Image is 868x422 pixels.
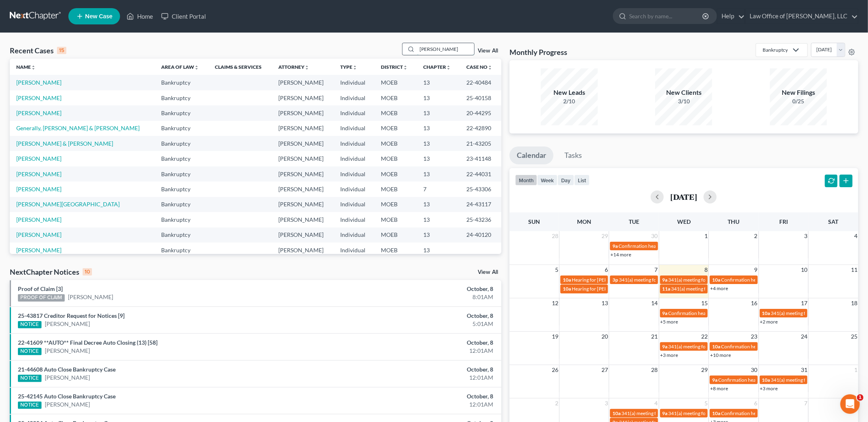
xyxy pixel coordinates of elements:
[417,121,460,136] td: 13
[828,218,838,225] span: Sat
[712,277,720,283] span: 10a
[10,267,92,277] div: NextChapter Notices
[850,265,858,275] span: 11
[340,339,493,347] div: October, 8
[541,88,598,97] div: New Leads
[460,197,501,212] td: 24-43117
[551,332,559,341] span: 19
[574,175,590,186] button: list
[18,393,116,400] a: 25-42145 Auto Close Bankruptcy Case
[57,47,66,54] div: 15
[417,166,460,181] td: 13
[155,212,209,227] td: Bankruptcy
[670,192,697,201] h2: [DATE]
[619,243,754,249] span: Confirmation hearing for [PERSON_NAME] & [PERSON_NAME]
[460,166,501,181] td: 22-44031
[572,277,635,283] span: Hearing for [PERSON_NAME]
[374,75,417,90] td: MOEB
[446,65,451,70] i: unfold_more
[529,218,540,225] span: Sun
[460,181,501,197] td: 25-43306
[577,218,591,225] span: Mon
[554,398,559,408] span: 2
[754,231,759,241] span: 2
[460,136,501,151] td: 21-43205
[403,65,408,70] i: unfold_more
[771,377,850,383] span: 341(a) meeting for [PERSON_NAME]
[417,212,460,227] td: 13
[800,365,808,375] span: 31
[629,218,639,225] span: Tue
[340,64,357,70] a: Typeunfold_more
[16,186,61,192] a: [PERSON_NAME]
[45,347,90,355] a: [PERSON_NAME]
[478,269,498,275] a: View All
[655,88,712,97] div: New Clients
[155,121,209,136] td: Bankruptcy
[704,265,708,275] span: 8
[352,65,357,70] i: unfold_more
[551,365,559,375] span: 26
[669,310,761,316] span: Confirmation hearing for [PERSON_NAME]
[551,231,559,241] span: 28
[572,286,635,292] span: Hearing for [PERSON_NAME]
[272,197,334,212] td: [PERSON_NAME]
[155,181,209,197] td: Bankruptcy
[669,343,747,350] span: 341(a) meeting for [PERSON_NAME]
[746,9,858,24] a: Law Office of [PERSON_NAME], LLC
[612,277,618,283] span: 3p
[334,181,374,197] td: Individual
[712,343,720,350] span: 10a
[677,218,691,225] span: Wed
[654,265,659,275] span: 7
[619,277,697,283] span: 341(a) meeting for [PERSON_NAME]
[750,298,759,308] span: 16
[45,374,90,382] a: [PERSON_NAME]
[771,310,850,316] span: 341(a) meeting for [PERSON_NAME]
[662,277,668,283] span: 9a
[460,227,501,243] td: 24-40120
[334,75,374,90] td: Individual
[18,312,125,319] a: 25-43817 Creditor Request for Notices [9]
[155,90,209,105] td: Bankruptcy
[18,321,42,328] div: NOTICE
[340,293,493,301] div: 8:01AM
[374,197,417,212] td: MOEB
[712,410,720,416] span: 10a
[16,247,61,254] a: [PERSON_NAME]
[374,105,417,120] td: MOEB
[272,227,334,243] td: [PERSON_NAME]
[671,286,750,292] span: 341(a) meeting for [PERSON_NAME]
[655,97,712,105] div: 3/10
[423,64,451,70] a: Chapterunfold_more
[541,97,598,105] div: 2/10
[340,312,493,320] div: October, 8
[155,243,209,258] td: Bankruptcy
[272,90,334,105] td: [PERSON_NAME]
[460,105,501,120] td: 20-44295
[762,377,770,383] span: 10a
[601,298,609,308] span: 13
[853,365,858,375] span: 1
[662,343,668,350] span: 9a
[16,64,36,70] a: Nameunfold_more
[850,298,858,308] span: 18
[374,136,417,151] td: MOEB
[417,136,460,151] td: 13
[509,47,567,57] h3: Monthly Progress
[417,181,460,197] td: 7
[460,121,501,136] td: 22-42890
[754,398,759,408] span: 6
[760,385,778,391] a: +3 more
[208,59,272,75] th: Claims & Services
[563,286,571,292] span: 10a
[754,265,759,275] span: 9
[563,277,571,283] span: 10a
[194,65,199,70] i: unfold_more
[488,65,492,70] i: unfold_more
[853,231,858,241] span: 4
[840,394,860,414] iframe: Intercom live chat
[417,90,460,105] td: 13
[85,13,112,20] span: New Case
[763,46,788,53] div: Bankruptcy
